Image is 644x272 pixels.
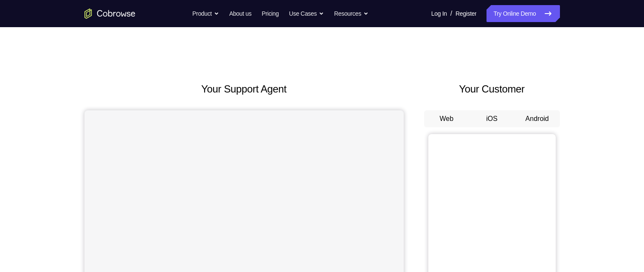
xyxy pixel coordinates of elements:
[424,110,470,127] button: Web
[289,5,324,22] button: Use Cases
[456,5,476,22] a: Register
[262,5,278,22] a: Pricing
[450,8,452,19] span: /
[431,5,447,22] a: Log In
[84,8,135,19] a: Go to the home page
[229,5,251,22] a: About us
[84,81,404,97] h2: Your Support Agent
[487,5,560,22] a: Try Online Demo
[515,110,560,127] button: Android
[424,81,560,97] h2: Your Customer
[192,5,219,22] button: Product
[334,5,368,22] button: Resources
[469,110,515,127] button: iOS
